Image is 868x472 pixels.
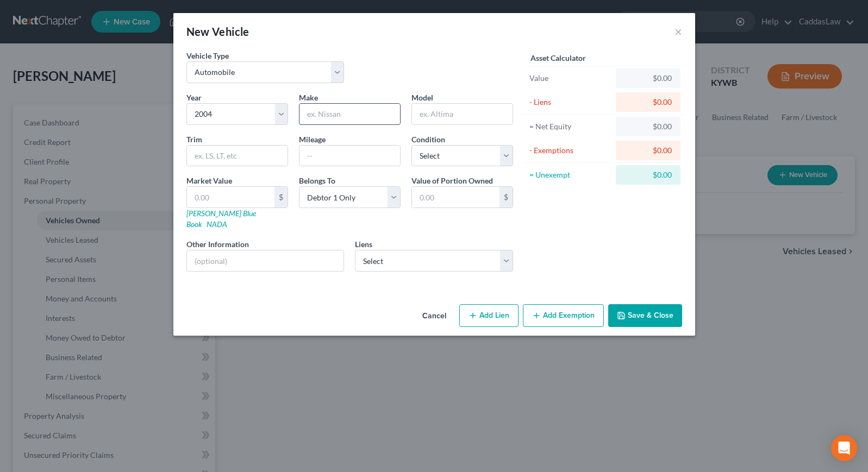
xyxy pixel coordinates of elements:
[523,304,604,327] button: Add Exemption
[412,104,513,124] input: ex. Altima
[355,238,372,250] label: Liens
[529,145,611,156] div: - Exemptions
[608,304,682,327] button: Save & Close
[187,187,274,207] input: 0.00
[529,169,611,180] div: = Unexempt
[675,25,682,38] button: ×
[459,304,519,327] button: Add Lien
[187,146,288,166] input: ex. LS, LT, etc
[625,121,672,132] div: $0.00
[299,93,318,102] span: Make
[530,52,586,64] label: Asset Calculator
[625,145,672,156] div: $0.00
[529,73,611,84] div: Value
[274,187,288,207] div: $
[186,24,249,39] div: New Vehicle
[411,175,493,186] label: Value of Portion Owned
[299,104,400,124] input: ex. Nissan
[186,209,256,229] a: [PERSON_NAME] Blue Book
[529,97,611,108] div: - Liens
[499,187,513,207] div: $
[625,169,672,180] div: $0.00
[186,50,229,61] label: Vehicle Type
[186,238,249,250] label: Other Information
[414,305,455,327] button: Cancel
[529,121,611,132] div: = Net Equity
[412,187,499,207] input: 0.00
[831,435,857,461] div: Open Intercom Messenger
[186,92,202,103] label: Year
[299,134,326,145] label: Mileage
[187,250,344,271] input: (optional)
[186,134,202,145] label: Trim
[625,97,672,108] div: $0.00
[625,73,672,84] div: $0.00
[207,219,227,229] a: NADA
[411,92,433,103] label: Model
[186,175,232,186] label: Market Value
[411,134,445,145] label: Condition
[299,176,335,185] span: Belongs To
[299,146,400,166] input: --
